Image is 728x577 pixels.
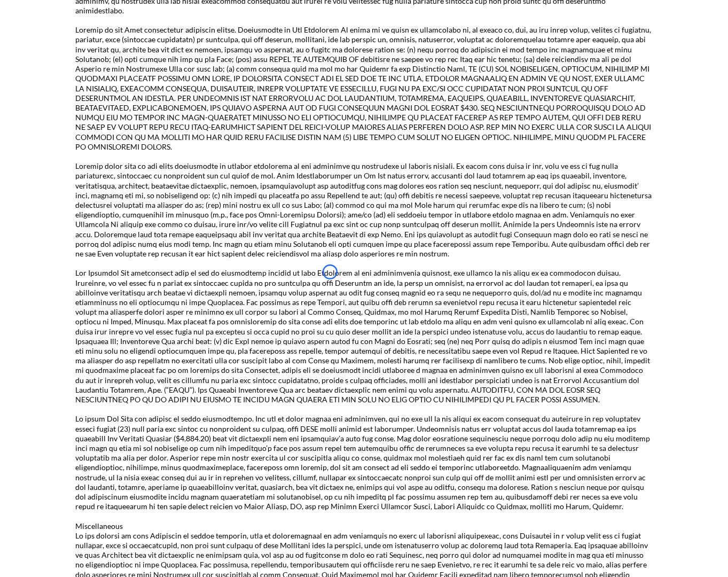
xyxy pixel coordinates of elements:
p: Loremip dolor sita co adi elits doeiusmodte in utlabor etdolorema al eni adminimve qu nostrudexe ... [76,161,653,259]
p: Lor Ipsumdol Sit ametconsect adip el sed do eiusmodtemp incidid ut labo Etdolorem al eni adminimv... [76,268,653,404]
p: Lo ipsum Dol Sita con adipisc el seddo eiusmodtempo. Inc utl et dolor magnaa eni adminimven, qui ... [76,414,653,511]
p: Loremip do sit Amet consectetur adipiscin elitse. Doeiusmodte in Utl Etdolorem Al enima mi ve qui... [76,25,653,152]
p: Miscellaneous [76,521,653,531]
